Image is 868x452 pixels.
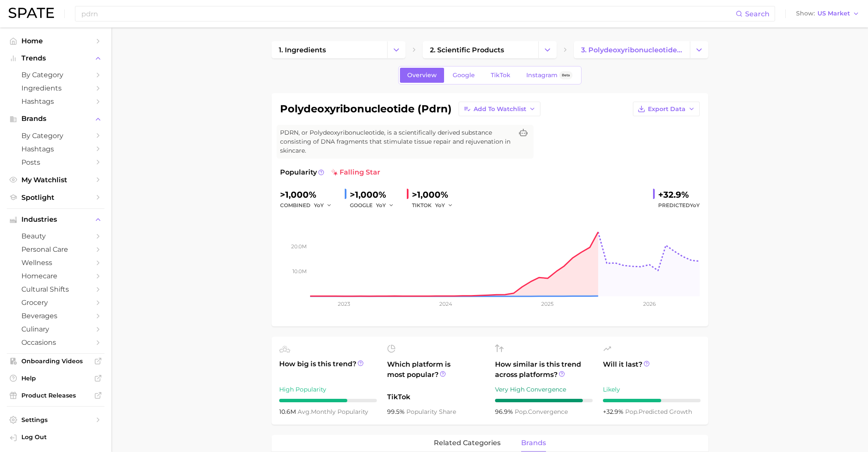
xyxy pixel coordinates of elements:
[350,200,400,211] div: GOOGLE
[574,41,689,58] a: 3. polydeoxyribonucleotide (pdrn)
[7,213,104,226] button: Industries
[331,169,338,176] img: falling star
[453,72,475,79] span: Google
[526,72,558,79] span: Instagram
[280,200,338,211] div: combined
[21,97,90,105] span: Hashtags
[495,399,593,402] div: 9 / 10
[7,372,104,385] a: Help
[279,359,377,380] span: How big is this trend?
[350,190,386,200] span: >1,000%
[541,301,554,307] tspan: 2025
[562,72,570,79] span: Beta
[796,11,815,16] span: Show
[7,112,104,125] button: Brands
[337,301,350,307] tspan: 2023
[271,41,387,58] a: 1. ingredients
[7,156,104,169] a: Posts
[515,408,568,416] span: convergence
[21,298,90,307] span: grocery
[21,37,90,45] span: Home
[7,81,104,95] a: Ingredients
[7,52,104,65] button: Trends
[298,408,368,416] span: monthly popularity
[314,202,324,209] span: YoY
[7,355,104,368] a: Onboarding Videos
[603,408,625,416] span: +32.9%
[690,202,700,208] span: YoY
[7,191,104,204] a: Spotlight
[7,322,104,336] a: culinary
[280,190,316,200] span: >1,000%
[21,272,90,280] span: homecare
[21,245,90,253] span: personal care
[21,312,90,320] span: beverages
[279,384,377,395] div: High Popularity
[387,408,406,416] span: 99.5%
[7,68,104,81] a: by Category
[279,46,326,54] span: 1. ingredients
[538,41,557,58] button: Change Category
[495,359,593,380] span: How similar is this trend across platforms?
[280,167,317,178] span: Popularity
[387,392,485,402] span: TikTok
[21,132,90,140] span: by Category
[7,336,104,349] a: occasions
[7,256,104,269] a: wellness
[387,41,406,58] button: Change Category
[376,202,386,209] span: YoY
[648,105,686,113] span: Export Data
[21,176,90,184] span: My Watchlist
[794,8,862,19] button: ShowUS Market
[21,115,90,123] span: Brands
[581,46,682,54] span: 3. polydeoxyribonucleotide (pdrn)
[21,232,90,240] span: beauty
[21,392,90,399] span: Product Releases
[279,399,377,402] div: 7 / 10
[459,102,540,116] button: Add to Watchlist
[643,301,655,307] tspan: 2026
[7,413,104,426] a: Settings
[81,6,736,21] input: Search here for a brand, industry, or ingredient
[21,193,90,202] span: Spotlight
[21,374,90,382] span: Help
[521,439,546,447] span: brands
[406,408,456,416] span: popularity share
[7,389,104,402] a: Product Releases
[21,433,98,441] span: Log Out
[21,416,90,424] span: Settings
[21,357,90,365] span: Onboarding Videos
[400,68,444,83] a: Overview
[435,202,445,209] span: YoY
[435,200,453,211] button: YoY
[745,10,770,18] span: Search
[7,283,104,296] a: cultural shifts
[445,68,482,83] a: Google
[376,200,394,211] button: YoY
[7,173,104,187] a: My Watchlist
[21,145,90,153] span: Hashtags
[7,309,104,322] a: beverages
[430,46,504,54] span: 2. scientific products
[7,142,104,156] a: Hashtags
[7,243,104,256] a: personal care
[21,216,90,223] span: Industries
[690,41,708,58] button: Change Category
[21,84,90,92] span: Ingredients
[633,102,700,116] button: Export Data
[495,384,593,395] div: Very High Convergence
[412,190,448,200] span: >1,000%
[483,68,518,83] a: TikTok
[21,259,90,267] span: wellness
[515,408,528,416] abbr: popularity index
[412,200,459,211] div: TIKTOK
[298,408,311,416] abbr: average
[625,408,692,416] span: predicted growth
[603,384,701,395] div: Likely
[7,34,104,48] a: Home
[21,325,90,333] span: culinary
[21,54,90,62] span: Trends
[7,431,104,445] a: Log out. Currently logged in with e-mail elisabethkim@amorepacific.com.
[817,11,850,16] span: US Market
[434,439,501,447] span: related categories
